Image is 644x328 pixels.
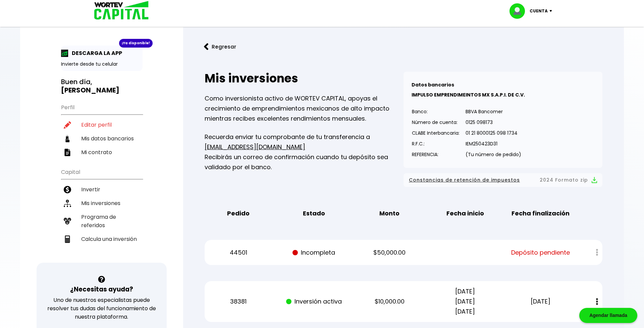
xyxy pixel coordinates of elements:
img: icon-down [548,10,557,12]
p: Recuerda enviar tu comprobante de tu transferencia a Recibirás un correo de confirmación cuando t... [205,132,404,172]
img: recomiendanos-icon.9b8e9327.svg [64,217,71,225]
p: $50,000.00 [358,248,421,258]
img: calculadora-icon.17d418c4.svg [64,236,71,243]
p: 01 21 8000125 098 1734 [466,128,521,138]
a: Mi contrato [61,145,143,159]
p: Incompleta [282,248,346,258]
h3: ¿Necesitas ayuda? [70,284,133,294]
ul: Capital [61,165,143,263]
b: Fecha inicio [446,208,484,218]
img: editar-icon.952d3147.svg [64,121,71,129]
p: 44501 [207,248,270,258]
span: Constancias de retención de impuestos [409,176,520,184]
p: Como inversionista activo de WORTEV CAPITAL, apoyas el crecimiento de emprendimientos mexicanos d... [205,93,404,124]
img: invertir-icon.b3b967d7.svg [64,186,71,193]
b: Fecha finalización [512,208,570,218]
p: REFERENCIA: [412,149,460,159]
button: Constancias de retención de impuestos2024 Formato zip [409,176,597,184]
p: Invierte desde tu celular [61,61,143,68]
p: Uno de nuestros especialistas puede resolver tus dudas del funcionamiento de nuestra plataforma. [45,296,158,321]
img: profile-image [509,3,530,19]
img: inversiones-icon.6695dc30.svg [64,200,71,207]
img: app-icon [61,50,68,57]
p: Cuenta [530,6,548,16]
div: Agendar llamada [579,308,637,323]
b: Datos bancarios [412,81,454,88]
a: Mis inversiones [61,196,143,210]
ul: Perfil [61,100,143,159]
h3: Buen día, [61,78,143,94]
a: Programa de referidos [61,210,143,232]
img: flecha izquierda [204,43,209,50]
b: Estado [303,208,325,218]
p: Inversión activa [282,297,346,307]
p: [DATE] [DATE] [DATE] [433,286,497,317]
b: [PERSON_NAME] [61,85,119,95]
p: $10,000.00 [358,297,421,307]
p: R.F.C.: [412,139,460,149]
p: CLABE Interbancaria: [412,128,460,138]
a: flecha izquierdaRegresar [194,38,613,56]
img: contrato-icon.f2db500c.svg [64,149,71,156]
a: Mis datos bancarios [61,132,143,145]
p: BBVA Bancomer [466,107,521,117]
p: (Tu número de pedido) [466,149,521,159]
p: [DATE] [509,297,573,307]
div: ¡Ya disponible! [119,39,153,48]
a: Calcula una inversión [61,232,143,246]
p: 38381 [207,297,270,307]
button: Regresar [194,38,246,56]
b: Monto [379,208,399,218]
h2: Mis inversiones [205,72,404,85]
a: [EMAIL_ADDRESS][DOMAIN_NAME] [205,143,305,151]
a: Editar perfil [61,118,143,132]
p: Banco: [412,107,460,117]
b: IMPULSO EMPRENDIMEINTOS MX S.A.P.I. DE C.V. [412,91,525,98]
img: datos-icon.10cf9172.svg [64,135,71,142]
a: Invertir [61,183,143,196]
p: 0125 098173 [466,117,521,127]
span: Depósito pendiente [511,248,570,258]
p: Número de cuenta: [412,117,460,127]
p: IEM250423D31 [466,139,521,149]
b: Pedido [227,208,250,218]
p: DESCARGA LA APP [68,49,122,57]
